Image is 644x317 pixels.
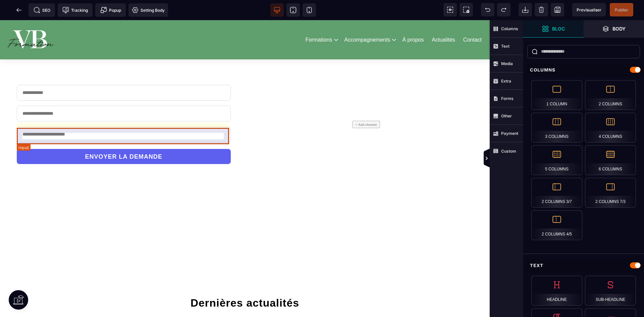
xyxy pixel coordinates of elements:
h1: Dernières actualités [10,273,480,293]
a: À propos [402,15,424,24]
span: Popup [100,7,121,13]
strong: Payment [501,131,518,136]
a: Formations [305,15,332,24]
span: Screenshot [460,3,473,16]
strong: Columns [501,26,518,31]
div: 2 Columns 4/5 [531,210,582,240]
a: Contact [463,15,482,24]
span: SEO [34,7,50,13]
span: View components [443,3,457,16]
span: Tracking [62,7,88,13]
div: 6 Columns [585,145,636,175]
span: Publier [615,7,628,12]
strong: Media [501,61,513,66]
div: 2 Columns 3/7 [531,178,582,208]
button: ENVOYER LA DEMANDE [17,129,231,144]
div: Columns [523,64,644,76]
span: Setting Body [132,7,165,13]
img: 86a4aa658127570b91344bfc39bbf4eb_Blanc_sur_fond_vert.png [6,3,56,36]
span: Preview [572,3,606,16]
div: 1 Column [531,80,582,110]
div: 3 Columns [531,113,582,143]
span: Previsualiser [577,7,601,12]
strong: Body [612,26,626,31]
strong: Text [501,44,509,49]
a: Accompagnements [344,15,390,24]
strong: Forms [501,96,514,101]
strong: Extra [501,78,511,84]
div: 2 Columns 7/3 [585,178,636,208]
div: Headline [531,276,582,306]
div: 5 Columns [531,145,582,175]
strong: Other [501,113,512,118]
div: Text [523,259,644,272]
a: Actualités [432,15,455,24]
strong: Custom [501,149,516,154]
div: 4 Columns [585,113,636,143]
span: Open Layer Manager [584,20,644,38]
strong: Bloc [552,26,565,31]
div: Sub-Headline [585,276,636,306]
div: 2 Columns [585,80,636,110]
span: Open Blocks [523,20,584,38]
